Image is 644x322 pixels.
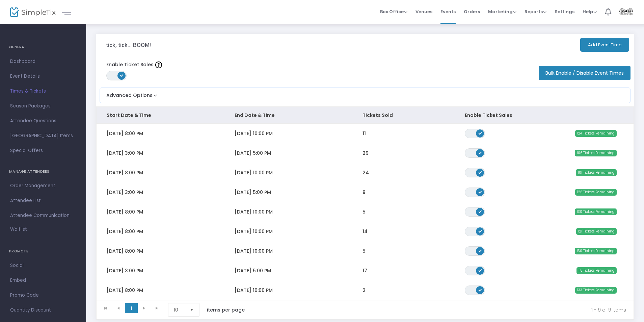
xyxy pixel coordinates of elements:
span: [DATE] 10:00 PM [235,169,273,176]
button: Select [187,303,196,316]
span: 29 [363,150,369,156]
span: ON [478,170,482,174]
span: [DATE] 10:00 PM [235,287,273,294]
button: Bulk Enable / Disable Event Times [539,66,630,80]
span: ON [478,288,482,291]
span: Special Offers [10,146,76,155]
span: Waitlist [10,226,27,233]
span: [DATE] 8:00 PM [107,248,143,254]
span: Marketing [488,8,516,15]
span: ON [478,151,482,154]
span: Attendee Questions [10,117,76,125]
button: Advanced Options [100,88,159,99]
span: [DATE] 3:00 PM [107,189,143,196]
span: [DATE] 3:00 PM [107,150,143,156]
th: End Date & Time [224,107,352,124]
span: [DATE] 10:00 PM [235,130,273,137]
th: Tickets Sold [352,107,455,124]
span: 130 Tickets Remaining [575,208,617,215]
span: 9 [363,189,366,196]
span: Events [440,3,456,20]
span: Box Office [380,8,407,15]
span: 101 Tickets Remaining [576,169,617,176]
span: Dashboard [10,57,76,66]
span: Reports [525,8,546,15]
span: [DATE] 10:00 PM [235,208,273,215]
th: Enable Ticket Sales [455,107,531,124]
span: [DATE] 5:00 PM [235,150,271,156]
span: Times & Tickets [10,87,76,96]
span: Help [583,8,597,15]
span: 11 [363,130,366,137]
span: 118 Tickets Remaining [576,267,617,274]
span: ON [120,74,124,77]
label: Enable Ticket Sales [106,61,162,68]
button: Add Event Time [580,38,629,52]
span: 14 [363,228,368,235]
span: [DATE] 5:00 PM [235,267,271,274]
th: Start Date & Time [97,107,224,124]
span: ON [478,209,482,213]
span: 130 Tickets Remaining [575,248,617,254]
span: Order Management [10,181,76,190]
label: items per page [207,306,245,313]
span: Venues [415,3,432,20]
span: Promo Code [10,291,76,300]
img: question-mark [155,61,162,68]
span: 2 [363,287,366,294]
kendo-pager-info: 1 - 9 of 9 items [259,303,626,317]
span: 24 [363,169,369,176]
span: [DATE] 8:00 PM [107,228,143,235]
span: 126 Tickets Remaining [575,189,617,196]
span: Attendee List [10,196,76,205]
span: [DATE] 10:00 PM [235,228,273,235]
span: 17 [363,267,367,274]
span: ON [478,229,482,232]
span: Page 1 [125,303,138,313]
span: [DATE] 8:00 PM [107,287,143,294]
span: [DATE] 3:00 PM [107,267,143,274]
span: [DATE] 8:00 PM [107,130,143,137]
span: [DATE] 10:00 PM [235,248,273,254]
span: 5 [363,208,366,215]
span: ON [478,268,482,272]
span: [DATE] 8:00 PM [107,169,143,176]
span: Social [10,261,76,270]
span: 10 [174,306,184,313]
span: Embed [10,276,76,285]
span: 5 [363,248,366,254]
span: ON [478,131,482,134]
span: Event Details [10,72,76,81]
span: 106 Tickets Remaining [575,150,617,156]
span: Season Packages [10,102,76,110]
span: 133 Tickets Remaining [575,287,617,294]
h3: tick, tick... BOOM! [106,42,151,48]
span: Quantity Discount [10,306,76,315]
span: Settings [555,3,574,20]
span: [DATE] 5:00 PM [235,189,271,196]
h4: PROMOTE [9,245,77,258]
span: Orders [464,3,480,20]
h4: GENERAL [9,41,77,54]
span: 124 Tickets Remaining [575,130,617,137]
span: ON [478,190,482,193]
span: 121 Tickets Remaining [576,228,617,235]
div: Data table [97,107,634,300]
span: [DATE] 8:00 PM [107,208,143,215]
span: ON [478,249,482,252]
span: [GEOGRAPHIC_DATA] Items [10,131,76,140]
span: Attendee Communication [10,211,76,220]
h4: MANAGE ATTENDEES [9,165,77,178]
